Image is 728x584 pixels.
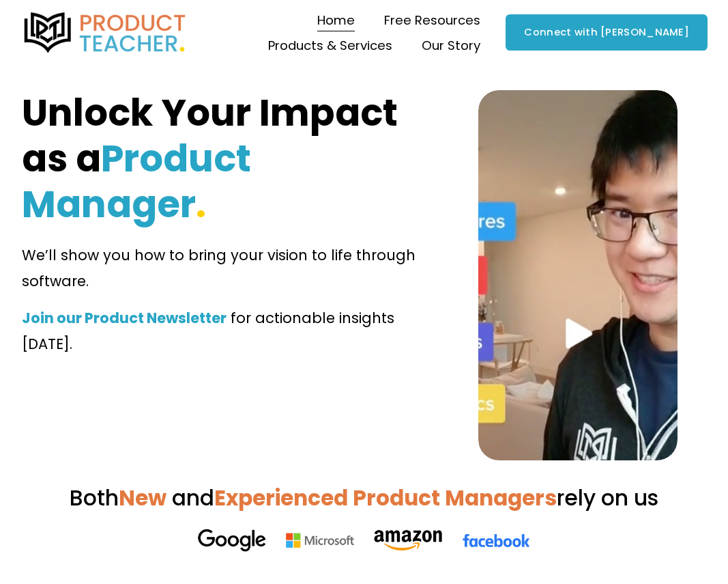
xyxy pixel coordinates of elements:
span: Free Resources [384,9,480,31]
h3: Both rely on us [22,484,706,513]
strong: . [196,178,206,230]
strong: New [119,483,166,513]
span: Products & Services [268,34,392,57]
a: Connect with [PERSON_NAME] [506,14,708,51]
a: folder dropdown [422,33,480,58]
strong: Product Manager [22,133,259,230]
span: and [172,483,214,513]
span: for actionable insights [DATE]. [22,308,398,354]
strong: Experienced Product Managers [214,483,557,513]
span: Our Story [422,34,480,57]
strong: Join our Product Newsletter [22,308,227,328]
strong: Unlock Your Impact as a [22,87,406,184]
p: We’ll show you how to bring your vision to life through software. [22,242,421,294]
a: Home [317,8,355,33]
a: folder dropdown [268,33,392,58]
a: folder dropdown [384,8,480,33]
img: Product Teacher [22,12,188,53]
